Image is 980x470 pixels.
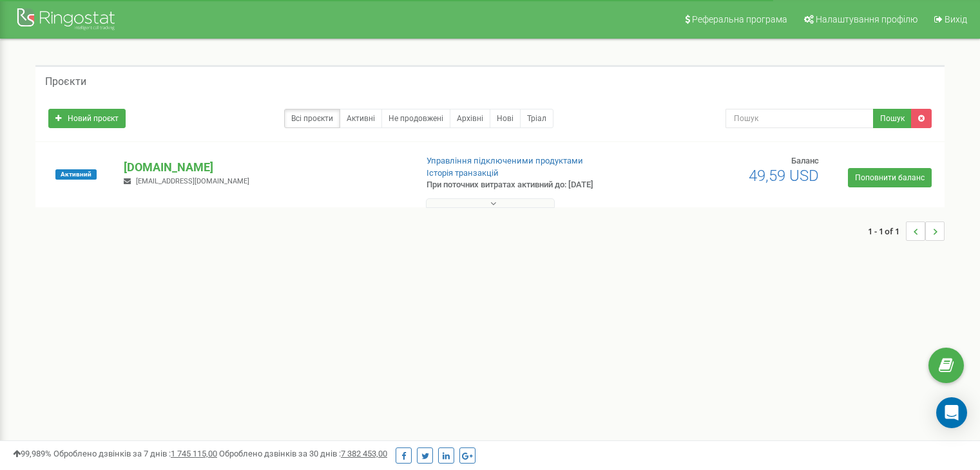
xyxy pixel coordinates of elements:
span: 49,59 USD [749,167,819,185]
span: Вихід [945,14,967,24]
a: Тріал [520,109,553,128]
input: Пошук [725,109,874,128]
a: Активні [340,109,382,128]
div: Open Intercom Messenger [936,397,967,428]
a: Архівні [450,109,490,128]
a: Історія транзакцій [427,168,499,178]
span: Оброблено дзвінків за 30 днів : [219,449,387,458]
span: [EMAIL_ADDRESS][DOMAIN_NAME] [136,177,249,185]
a: Управління підключеними продуктами [427,156,583,165]
span: Баланс [791,156,819,165]
span: Реферальна програма [692,14,787,24]
a: Нові [490,109,521,128]
p: При поточних витратах активний до: [DATE] [427,179,633,191]
span: Оброблено дзвінків за 7 днів : [53,449,217,458]
u: 7 382 453,00 [341,449,387,458]
p: [DOMAIN_NAME] [124,159,405,176]
span: 1 - 1 of 1 [868,221,906,241]
u: 1 745 115,00 [171,449,217,458]
nav: ... [868,209,945,254]
a: Новий проєкт [48,109,126,128]
span: 99,989% [13,449,52,458]
button: Пошук [873,109,912,128]
a: Поповнити баланс [848,168,932,187]
span: Налаштування профілю [816,14,918,24]
a: Не продовжені [381,109,450,128]
a: Всі проєкти [284,109,340,128]
h5: Проєкти [45,76,86,88]
span: Активний [55,169,97,180]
